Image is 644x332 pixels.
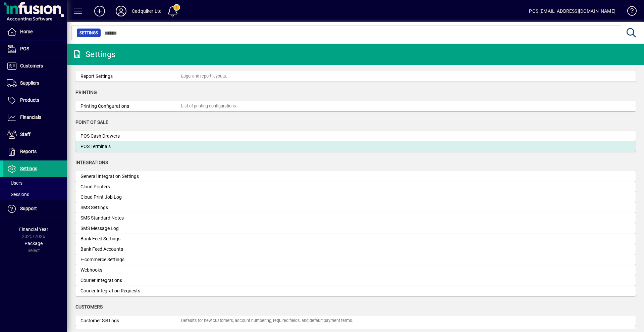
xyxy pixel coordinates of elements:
a: POS [3,41,67,57]
span: Package [24,241,43,246]
a: Cloud Print Job Log [75,192,636,202]
a: Support [3,200,67,217]
span: Users [7,180,22,186]
div: Customer Settings [80,317,181,324]
a: Customers [3,58,67,75]
div: Cloud Print Job Log [80,194,181,201]
a: Courier Integration Requests [75,286,636,296]
div: Defaults for new customers, account numbering, required fields, and default payment terms. [181,318,353,324]
div: Webhooks [80,267,181,274]
span: POS [20,46,29,51]
a: Staff [3,126,67,143]
div: Report Settings [80,73,181,80]
div: POS Terminals [80,143,181,150]
a: Products [3,92,67,109]
div: SMS Message Log [80,225,181,232]
span: Integrations [75,160,108,165]
a: Report SettingsLogo, and report layouts. [75,71,636,82]
div: Bank Feed Accounts [80,246,181,253]
div: POS [EMAIL_ADDRESS][DOMAIN_NAME] [529,6,615,16]
div: List of printing configurations [181,103,236,109]
div: SMS Settings [80,204,181,211]
span: Support [20,206,37,211]
span: Reports [20,149,37,154]
div: Courier Integrations [80,277,181,284]
span: Settings [79,30,98,36]
span: Products [20,97,39,103]
a: Users [3,177,67,189]
a: SMS Standard Notes [75,213,636,223]
div: SMS Standard Notes [80,215,181,222]
a: General Integration Settings [75,171,636,182]
span: Financial Year [19,227,48,232]
span: Customers [20,63,43,68]
span: Suppliers [20,80,39,86]
a: Printing ConfigurationsList of printing configurations [75,101,636,111]
a: Courier Integrations [75,275,636,286]
a: POS Cash Drawers [75,131,636,141]
div: Logo, and report layouts. [181,73,227,80]
div: E-commerce Settings [80,256,181,263]
button: Add [89,5,110,17]
div: General Integration Settings [80,173,181,180]
span: Home [20,29,33,34]
span: Settings [20,166,37,171]
button: Profile [110,5,132,17]
a: Financials [3,109,67,126]
div: Bank Feed Settings [80,235,181,242]
a: SMS Message Log [75,223,636,234]
a: POS Terminals [75,141,636,152]
a: Reports [3,143,67,160]
a: Webhooks [75,265,636,275]
span: Staff [20,132,31,137]
div: Cadquiker Ltd [132,6,162,16]
a: Home [3,23,67,40]
a: E-commerce Settings [75,254,636,265]
span: Sessions [7,192,29,197]
a: Sessions [3,189,67,200]
a: Customer SettingsDefaults for new customers, account numbering, required fields, and default paym... [75,316,636,326]
span: Point of Sale [75,120,108,125]
div: Settings [72,49,115,60]
span: Printing [75,90,97,95]
span: Customers [75,304,103,310]
a: SMS Settings [75,202,636,213]
a: Suppliers [3,75,67,92]
a: Bank Feed Settings [75,234,636,244]
div: POS Cash Drawers [80,133,181,140]
span: Financials [20,114,41,120]
a: Bank Feed Accounts [75,244,636,254]
a: Knowledge Base [622,1,636,23]
div: Courier Integration Requests [80,287,181,294]
a: Cloud Printers [75,182,636,192]
div: Printing Configurations [80,103,181,110]
div: Cloud Printers [80,183,181,190]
